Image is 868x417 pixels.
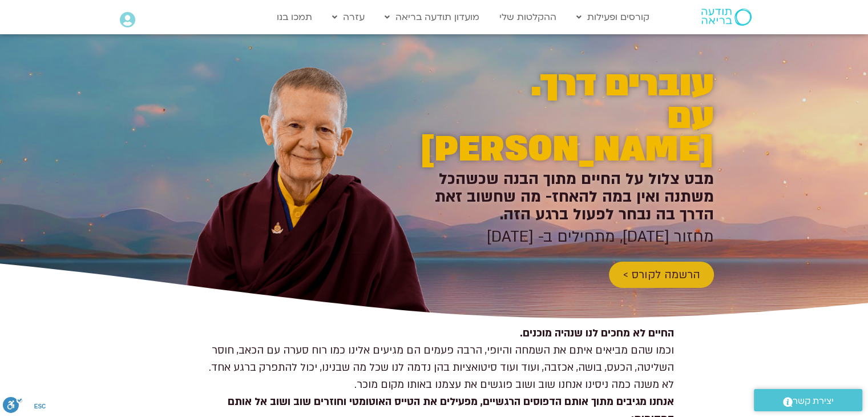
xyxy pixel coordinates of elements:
a: ההקלטות שלי [494,6,562,28]
a: תמכו בנו [271,6,318,28]
span: הרשמה לקורס > [623,268,700,281]
a: יצירת קשר [754,389,862,411]
h2: עוברים דרך. עם [PERSON_NAME] [411,69,714,166]
a: קורסים ופעילות [571,6,655,28]
h2: מחזור [DATE], מתחילים ב- [DATE] [411,228,714,246]
strong: החיים לא מחכים לנו שנהיה מוכנים. [520,326,674,340]
span: יצירת קשר [793,394,834,409]
a: הרשמה לקורס > [609,262,714,288]
img: תודעה בריאה [701,9,752,26]
a: מועדון תודעה בריאה [379,6,485,28]
a: עזרה [326,6,370,28]
h2: מבט צלול על החיים מתוך הבנה שכשהכל משתנה ואין במה להאחז- מה שחשוב זאת הדרך בה נבחר לפעול ברגע הזה. [411,170,714,223]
